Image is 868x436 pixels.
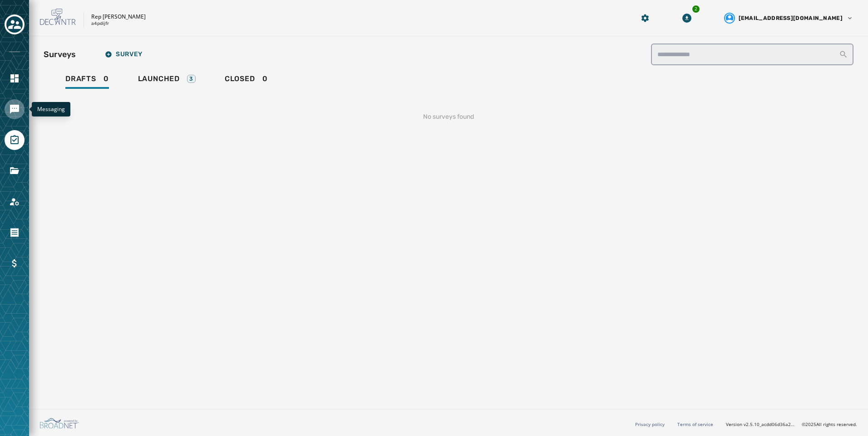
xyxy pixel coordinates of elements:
[65,74,96,83] span: Drafts
[5,68,25,88] a: Navigate to Home
[720,9,857,27] button: User settings
[679,10,695,26] button: Download Menu
[691,5,700,14] div: 2
[635,421,665,427] a: Privacy policy
[91,20,109,27] p: a4pdijfr
[131,70,203,91] a: Launched3
[105,51,143,58] span: Survey
[217,70,275,91] a: Closed0
[225,74,268,89] div: 0
[32,102,70,116] div: Messaging
[802,421,857,427] span: © 2025 All rights reserved.
[5,192,25,212] a: Navigate to Account
[5,223,25,242] a: Navigate to Orders
[138,74,180,83] span: Launched
[5,161,25,181] a: Navigate to Files
[187,75,196,83] div: 3
[65,74,109,89] div: 0
[58,70,116,91] a: Drafts0
[5,99,25,119] a: Navigate to Messaging
[91,13,146,20] p: Rep [PERSON_NAME]
[726,421,794,428] span: Version
[677,421,713,427] a: Terms of service
[44,48,76,61] h2: Surveys
[744,421,794,428] span: v2.5.10_acdd06d36a2d477687e21de5ea907d8c03850ae9
[225,74,255,83] span: Closed
[7,7,296,17] body: Rich Text Area
[44,98,853,136] div: No surveys found
[637,10,653,26] button: Manage global settings
[5,253,25,273] a: Navigate to Billing
[98,45,150,63] button: Survey
[739,15,843,22] span: [EMAIL_ADDRESS][DOMAIN_NAME]
[5,130,25,150] a: Navigate to Surveys
[5,15,25,34] button: Toggle account select drawer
